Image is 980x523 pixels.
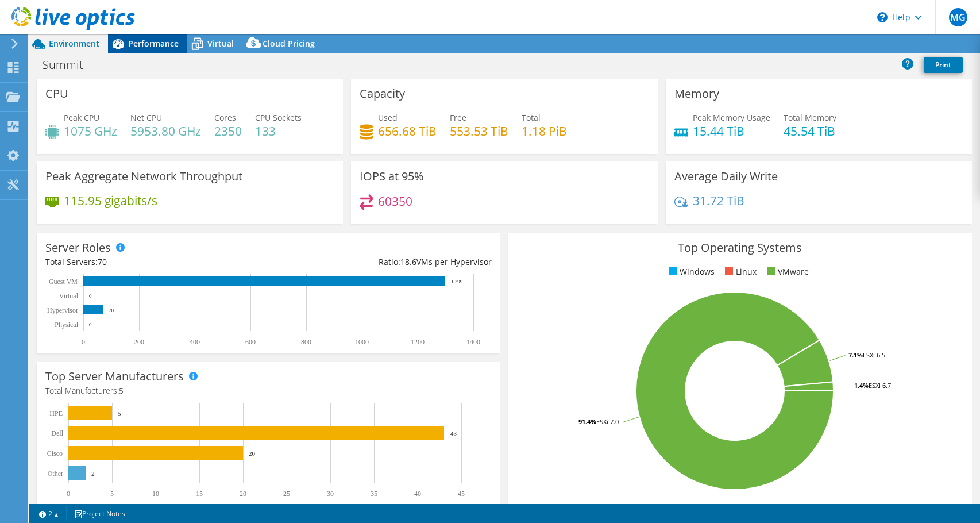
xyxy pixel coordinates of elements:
text: 40 [414,490,421,498]
a: Print [924,57,963,73]
tspan: ESXi 7.0 [596,417,619,426]
h3: Peak Aggregate Network Throughput [45,170,242,183]
text: 200 [134,338,144,346]
tspan: 7.1% [848,351,863,359]
span: Net CPU [130,112,162,123]
tspan: ESXi 6.5 [863,351,885,359]
text: Dell [51,429,63,437]
span: Environment [49,38,99,49]
text: 45 [458,490,465,498]
h3: Average Daily Write [674,170,778,183]
li: Linux [722,266,757,278]
text: 15 [196,490,203,498]
span: Peak Memory Usage [693,112,770,123]
h4: 1.18 PiB [522,125,567,137]
text: 2 [91,470,95,477]
h3: Server Roles [45,241,111,254]
h4: 115.95 gigabits/s [64,194,157,207]
h4: 1075 GHz [64,125,117,137]
text: 35 [371,490,377,498]
span: MG [949,8,967,26]
h3: Capacity [360,87,405,100]
text: 43 [450,430,457,437]
li: VMware [764,266,809,278]
span: Cloud Pricing [263,38,315,49]
span: CPU Sockets [255,112,302,123]
h4: 5953.80 GHz [130,125,201,137]
text: 0 [67,490,70,498]
h4: 15.44 TiB [693,125,770,137]
h4: 60350 [378,195,412,207]
text: Other [48,470,63,478]
span: 70 [98,256,107,267]
text: 30 [327,490,334,498]
text: 0 [89,322,92,328]
text: 10 [152,490,159,498]
span: Cores [214,112,236,123]
text: Virtual [59,292,79,300]
span: Virtual [207,38,234,49]
tspan: 91.4% [578,417,596,426]
h4: 31.72 TiB [693,194,744,207]
span: Total [522,112,541,123]
h4: 45.54 TiB [784,125,836,137]
span: 5 [119,385,124,396]
span: Total Memory [784,112,836,123]
a: Project Notes [66,506,133,521]
h3: Memory [674,87,719,100]
text: 20 [249,450,256,457]
text: Hypervisor [47,306,78,314]
text: 800 [301,338,311,346]
text: 600 [245,338,256,346]
h3: CPU [45,87,68,100]
h4: 553.53 TiB [450,125,508,137]
text: 0 [82,338,85,346]
h1: Summit [37,59,101,71]
text: 400 [190,338,200,346]
text: 1200 [411,338,425,346]
tspan: 1.4% [854,381,869,390]
text: 1,299 [451,279,463,284]
h3: Top Operating Systems [517,241,963,254]
text: 5 [118,410,121,417]
span: Peak CPU [64,112,99,123]
text: Guest VM [49,278,78,286]
span: Performance [128,38,179,49]
h3: Top Server Manufacturers [45,370,184,383]
h3: IOPS at 95% [360,170,424,183]
a: 2 [31,506,67,521]
h4: 656.68 TiB [378,125,437,137]
li: Windows [666,266,715,278]
text: 1400 [466,338,480,346]
h4: Total Manufacturers: [45,384,492,397]
text: 0 [89,293,92,299]
span: Used [378,112,398,123]
div: Total Servers: [45,256,268,268]
text: 25 [283,490,290,498]
svg: \n [877,12,888,22]
h4: 2350 [214,125,242,137]
text: 5 [110,490,114,498]
h4: 133 [255,125,302,137]
text: 1000 [355,338,369,346]
span: 18.6 [400,256,416,267]
text: 20 [240,490,246,498]
text: Physical [55,321,78,329]
text: Cisco [47,449,63,457]
span: Free [450,112,466,123]
text: HPE [49,409,63,417]
text: 70 [109,307,114,313]
tspan: ESXi 6.7 [869,381,891,390]
div: Ratio: VMs per Hypervisor [268,256,491,268]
